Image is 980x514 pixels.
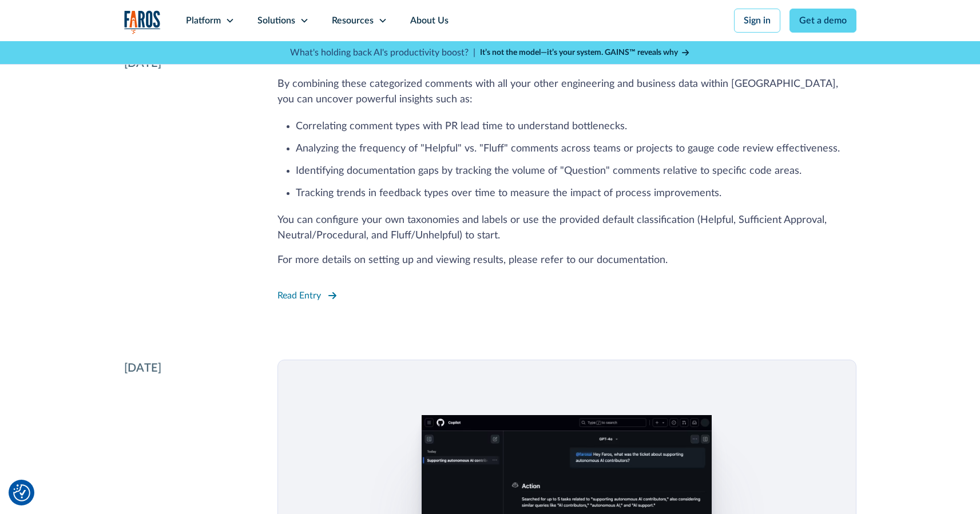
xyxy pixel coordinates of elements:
a: It’s not the model—it’s your system. GAINS™ reveals why [480,47,691,59]
p: What's holding back AI's productivity boost? | [290,46,475,59]
a: Sign in [734,9,780,33]
button: Cookie Settings [13,484,30,501]
li: Identifying documentation gaps by tracking the volume of "Question" comments relative to specific... [296,164,856,179]
img: Logo of the analytics and reporting company Faros. [124,10,161,34]
li: Tracking trends in feedback types over time to measure the impact of process improvements. [296,186,856,201]
img: Revisit consent button [13,484,30,501]
a: Read Entry [277,286,337,305]
div: Solutions [257,14,295,27]
div: Platform [186,14,221,27]
p: You can configure your own taxonomies and labels or use the provided default classification (Help... [277,213,856,244]
a: Get a demo [789,9,856,33]
strong: It’s not the model—it’s your system. GAINS™ reveals why [480,49,678,57]
div: Resources [332,14,374,27]
li: Correlating comment types with PR lead time to understand bottlenecks. [296,119,856,134]
p: By combining these categorized comments with all your other engineering and business data within ... [277,77,856,107]
a: home [124,10,161,34]
p: For more details on setting up and viewing results, please refer to our documentation. [277,253,856,268]
p: [DATE] [124,360,161,377]
li: Analyzing the frequency of "Helpful" vs. "Fluff" comments across teams or projects to gauge code ... [296,141,856,157]
div: Read Entry [277,289,321,302]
